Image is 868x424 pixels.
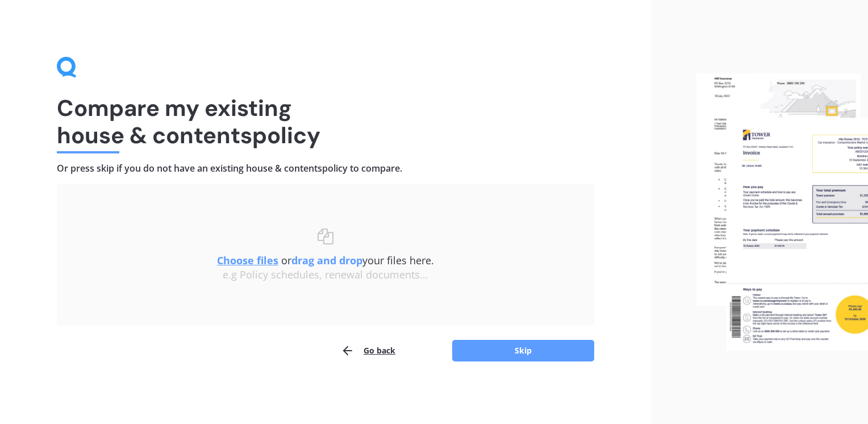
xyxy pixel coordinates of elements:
[217,253,278,267] u: Choose files
[696,73,868,351] img: files.webp
[291,253,362,267] b: drag and drop
[217,253,434,267] span: or your files here.
[57,94,594,149] h1: Compare my existing house & contents policy
[452,340,594,361] button: Skip
[341,339,395,362] button: Go back
[57,163,594,174] h4: Or press skip if you do not have an existing house & contents policy to compare.
[80,269,571,281] div: e.g Policy schedules, renewal documents...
